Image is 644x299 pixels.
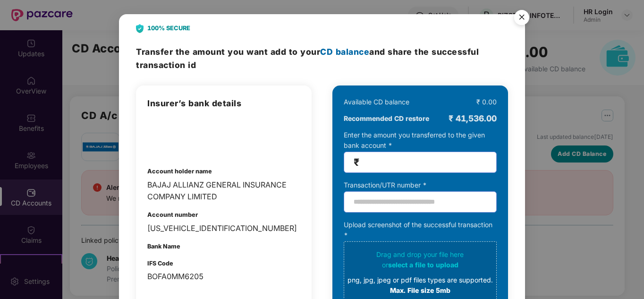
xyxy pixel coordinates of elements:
[388,261,458,269] span: select a file to upload
[347,260,493,270] div: or
[344,113,429,124] b: Recommended CD restore
[147,97,300,110] h3: Insurer’s bank details
[508,5,534,31] button: Close
[449,112,497,125] div: ₹ 41,536.00
[136,24,144,33] img: svg+xml;base64,PHN2ZyB4bWxucz0iaHR0cDovL3d3dy53My5vcmcvMjAwMC9zdmciIHdpZHRoPSIyNCIgaGVpZ2h0PSIyOC...
[344,180,497,190] div: Transaction/UTR number *
[147,24,190,33] b: 100% SECURE
[347,275,493,285] div: png, jpg, jpeg or pdf files types are supported.
[147,211,198,218] b: Account number
[347,285,493,296] div: Max. File size 5mb
[147,243,180,250] b: Bank Name
[354,157,359,168] span: ₹
[147,222,300,234] div: [US_VEHICLE_IDENTIFICATION_NUMBER]
[344,130,497,173] div: Enter the amount you transferred to the given bank account *
[147,271,300,282] div: BOFA0MM6205
[476,97,497,107] div: ₹ 0.00
[344,97,409,107] div: Available CD balance
[147,260,173,267] b: IFS Code
[147,168,212,175] b: Account holder name
[347,249,493,296] div: Drag and drop your file here
[508,6,535,32] img: svg+xml;base64,PHN2ZyB4bWxucz0iaHR0cDovL3d3dy53My5vcmcvMjAwMC9zdmciIHdpZHRoPSI1NiIgaGVpZ2h0PSI1Ni...
[147,120,196,153] img: cd-accounts
[147,179,300,203] div: BAJAJ ALLIANZ GENERAL INSURANCE COMPANY LIMITED
[136,45,508,71] h3: Transfer the amount and share the successful transaction id
[320,47,369,57] span: CD balance
[228,47,369,57] span: you want add to your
